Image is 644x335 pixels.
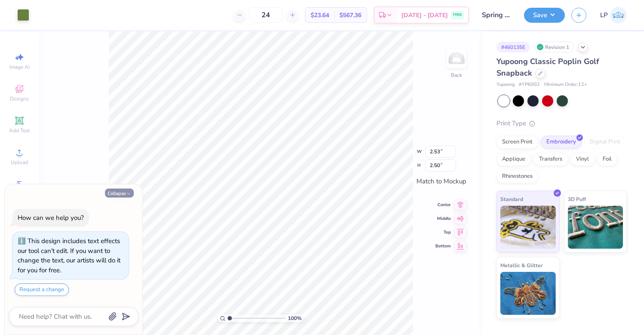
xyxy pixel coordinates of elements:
[496,170,538,183] div: Rhinestones
[453,12,462,18] span: FREE
[339,11,361,20] span: $567.36
[500,261,543,270] span: Metallic & Glitter
[524,8,565,23] button: Save
[610,7,627,24] img: Libbie Payne
[519,81,540,88] span: # YP6002
[568,206,623,249] img: 3D Puff
[496,42,530,52] div: # 460135E
[544,81,587,88] span: Minimum Order: 12 +
[448,50,465,67] img: Back
[496,119,627,128] div: Print Type
[9,64,30,70] span: Image AI
[496,81,515,88] span: Yupoong
[435,243,451,249] span: Bottom
[401,11,448,20] span: [DATE] - [DATE]
[496,56,599,78] span: Yupoong Classic Poplin Golf Snapback
[18,237,120,274] div: This design includes text effects our tool can't edit. If you want to change the text, our artist...
[288,314,302,322] span: 100 %
[584,136,626,149] div: Digital Print
[311,11,329,20] span: $23.64
[18,213,84,222] div: How can we help you?
[105,189,134,198] button: Collapse
[496,136,538,149] div: Screen Print
[11,159,28,166] span: Upload
[475,6,518,24] input: Untitled Design
[435,216,451,222] span: Middle
[600,7,627,24] a: LP
[451,71,462,79] div: Back
[533,153,568,166] div: Transfers
[600,10,608,20] span: LP
[15,283,69,296] button: Request a change
[435,229,451,235] span: Top
[597,153,617,166] div: Foil
[249,7,283,23] input: – –
[435,202,451,208] span: Center
[568,195,586,204] span: 3D Puff
[10,95,29,102] span: Designs
[496,153,531,166] div: Applique
[500,206,556,249] img: Standard
[500,195,523,204] span: Standard
[534,42,574,52] div: Revision 1
[570,153,595,166] div: Vinyl
[9,127,30,134] span: Add Text
[541,136,582,149] div: Embroidery
[500,272,556,315] img: Metallic & Glitter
